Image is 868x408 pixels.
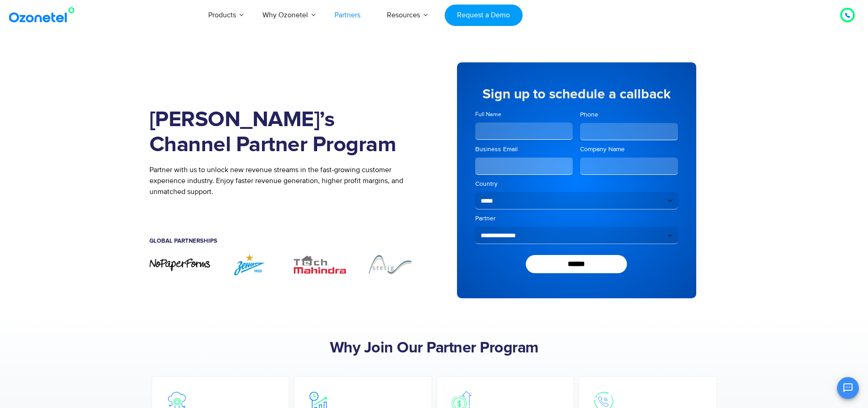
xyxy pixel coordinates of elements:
[289,253,350,275] div: 3 / 7
[837,377,859,399] button: Open chat
[149,258,211,272] img: nopaperforms
[149,253,421,275] div: Image Carousel
[580,145,678,154] label: Company Name
[360,253,421,275] img: Stetig
[475,145,573,154] label: Business Email
[580,110,678,119] label: Phone
[445,5,523,26] a: Request a Demo
[149,164,421,197] p: Partner with us to unlock new revenue streams in the fast-growing customer experience industry. E...
[475,87,678,101] h5: Sign up to schedule a callback
[289,253,350,275] img: TechMahindra
[219,253,280,275] div: 2 / 7
[475,214,678,223] label: Partner
[149,107,421,158] h1: [PERSON_NAME]’s Channel Partner Program
[475,179,678,189] label: Country
[219,253,280,275] img: ZENIT
[149,339,719,357] h2: Why Join Our Partner Program
[149,258,211,272] div: 1 / 7
[149,238,421,244] h5: Global Partnerships
[360,253,421,275] div: 4 / 7
[475,110,573,119] label: Full Name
